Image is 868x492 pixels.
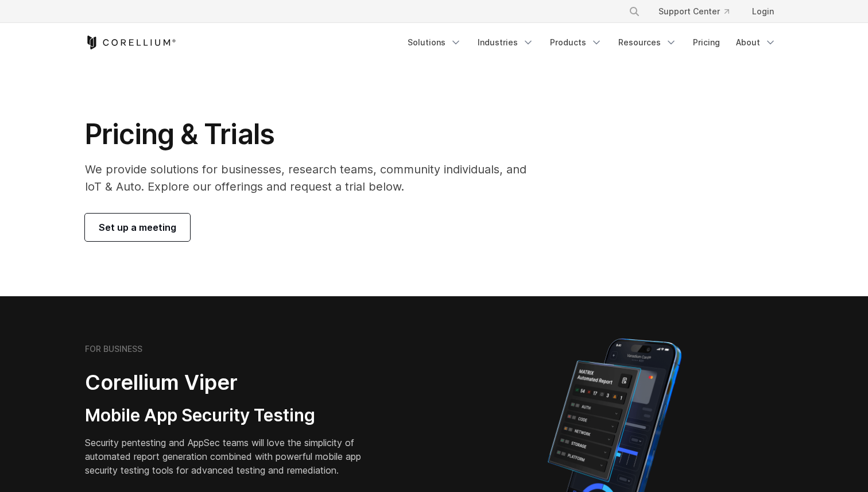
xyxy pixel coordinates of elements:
a: Support Center [649,1,738,22]
h1: Pricing & Trials [85,117,542,152]
div: Navigation Menu [615,1,783,22]
a: About [729,32,783,53]
h3: Mobile App Security Testing [85,405,379,427]
a: Set up a meeting [85,214,190,241]
div: Navigation Menu [401,32,783,53]
span: Set up a meeting [99,220,176,234]
a: Solutions [401,32,468,53]
button: Search [624,1,645,22]
a: Pricing [686,32,727,53]
p: Security pentesting and AppSec teams will love the simplicity of automated report generation comb... [85,436,379,477]
a: Corellium Home [85,36,176,49]
h6: FOR BUSINESS [85,344,142,354]
a: Resources [611,32,684,53]
h2: Corellium Viper [85,370,379,396]
p: We provide solutions for businesses, research teams, community individuals, and IoT & Auto. Explo... [85,161,542,195]
a: Products [543,32,609,53]
a: Login [743,1,783,22]
a: Industries [471,32,541,53]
